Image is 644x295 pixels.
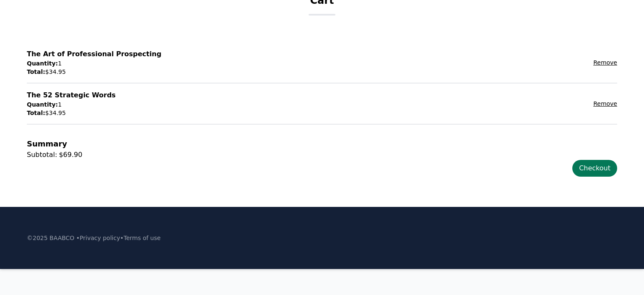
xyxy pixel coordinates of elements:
[27,60,58,67] span: Quantity:
[27,150,59,160] div: Subtotal:
[593,99,617,108] button: Remove
[27,59,592,68] p: 1
[27,101,58,108] span: Quantity:
[27,100,592,109] p: 1
[27,68,45,75] span: Total:
[27,110,45,116] span: Total:
[27,109,592,117] p: $34.95
[27,234,161,242] p: ©2025 BAABCO • •
[27,68,592,76] p: $34.95
[27,49,592,59] p: The Art of Professional Prospecting
[124,235,161,241] a: Terms of use
[80,235,120,241] a: Privacy policy
[27,90,592,100] p: The 52 Strategic Words
[27,138,617,150] div: Summary
[59,150,82,160] div: $69.90
[593,58,617,67] button: Remove
[572,160,617,177] a: Checkout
